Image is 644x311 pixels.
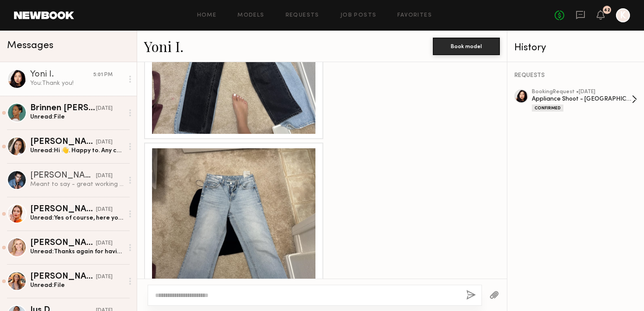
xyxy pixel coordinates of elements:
[30,147,124,155] div: Unread: Hi 👋. Happy to. Any chance you can email it to me? [EMAIL_ADDRESS][DOMAIN_NAME] ? It is d...
[604,8,610,13] div: 42
[532,95,632,103] div: Appliance Shoot - [GEOGRAPHIC_DATA]
[30,180,124,189] div: Meant to say - great working with you all!!
[340,13,377,18] a: Job Posts
[96,273,113,281] div: [DATE]
[532,89,637,112] a: bookingRequest •[DATE]Appliance Shoot - [GEOGRAPHIC_DATA]Confirmed
[237,13,264,18] a: Models
[96,206,113,214] div: [DATE]
[514,73,637,79] div: REQUESTS
[433,38,500,55] button: Book model
[30,214,124,222] div: Unread: Yes of course, here you go
[286,13,319,18] a: Requests
[30,239,96,248] div: [PERSON_NAME]
[532,89,632,95] div: booking Request • [DATE]
[144,37,184,56] a: Yoni I.
[93,71,113,79] div: 5:01 PM
[96,172,113,180] div: [DATE]
[30,79,124,87] div: You: Thank you!
[397,13,432,18] a: Favorites
[7,41,53,51] span: Messages
[30,104,96,113] div: Brinnen [PERSON_NAME]
[96,239,113,248] div: [DATE]
[30,70,93,79] div: Yoni I.
[30,205,96,214] div: [PERSON_NAME]
[30,113,124,121] div: Unread: File
[96,105,113,113] div: [DATE]
[96,138,113,147] div: [DATE]
[616,8,630,22] a: K
[532,105,563,112] div: Confirmed
[514,43,637,53] div: History
[30,171,96,180] div: [PERSON_NAME]
[197,13,217,18] a: Home
[30,138,96,147] div: [PERSON_NAME]
[30,273,96,281] div: [PERSON_NAME]
[433,42,500,49] a: Book model
[30,248,124,256] div: Unread: Thanks again for having me! It was a lot of fun and great working with you. [PERSON_NAME]
[30,281,124,290] div: Unread: File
